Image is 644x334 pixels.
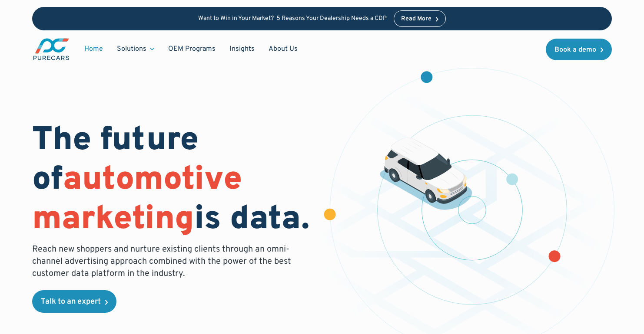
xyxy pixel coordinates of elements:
[546,39,612,60] a: Book a demo
[32,290,116,313] a: Talk to an expert
[32,37,70,61] a: main
[554,46,596,53] div: Book a demo
[198,15,387,23] p: Want to Win in Your Market? 5 Reasons Your Dealership Needs a CDP
[32,160,242,241] span: automotive marketing
[117,44,146,54] div: Solutions
[77,41,110,57] a: Home
[262,41,305,57] a: About Us
[32,121,312,240] h1: The future of is data.
[41,298,101,306] div: Talk to an expert
[32,37,70,61] img: purecars logo
[32,243,296,280] p: Reach new shoppers and nurture existing clients through an omni-channel advertising approach comb...
[110,41,161,57] div: Solutions
[394,10,446,27] a: Read More
[380,138,472,210] img: illustration of a vehicle
[222,41,262,57] a: Insights
[161,41,222,57] a: OEM Programs
[401,16,432,22] div: Read More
